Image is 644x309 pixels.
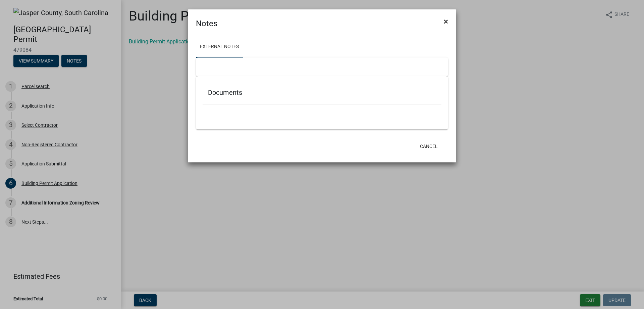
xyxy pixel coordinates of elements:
h5: Documents [208,88,436,96]
button: Cancel [415,140,443,152]
a: External Notes [196,36,243,58]
span: × [444,17,448,26]
h4: Notes [196,17,217,30]
button: Close [438,12,453,31]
